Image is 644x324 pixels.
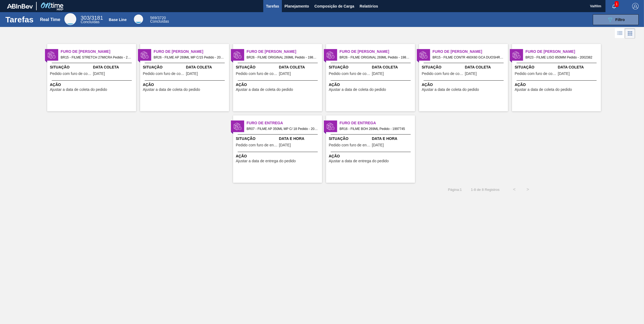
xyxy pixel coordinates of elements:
span: Ajustar a data de coleta do pedido [422,88,479,92]
span: Página : 1 [448,188,462,192]
span: Pedido com furo de coleta [422,72,463,76]
span: Furo de Coleta [432,49,508,54]
span: Ajustar a data de coleta do pedido [515,88,572,92]
img: status [48,51,56,59]
span: Ação [329,153,414,159]
span: Data Coleta [93,64,135,70]
div: Base Line [109,18,127,22]
div: Base Line [134,15,143,24]
span: Ação [236,153,321,159]
span: Ajustar a data de coleta do pedido [236,88,293,92]
span: Data e Hora [279,136,321,142]
span: BR15 - FILME CONTR 460X60 GCA DUOSHRINK Pedido - 2005965 [432,54,504,60]
span: Furo de Coleta [525,49,601,54]
img: status [327,122,335,130]
button: > [521,183,535,196]
span: Pedido com furo de coleta [236,72,278,76]
span: 07/09/2025 [558,72,570,76]
span: / 3181 [81,15,103,21]
span: / 3720 [150,16,166,20]
img: status [327,51,335,59]
span: Data Coleta [279,64,321,70]
span: Furo de Coleta [61,49,136,54]
span: Pedido com furo de coleta [50,72,92,76]
span: Data Coleta [372,64,414,70]
span: BR26 - FILME AP 269ML MP C/15 Pedido - 2017353 [154,54,225,60]
span: Pedido com furo de entrega [236,143,278,147]
span: BR23 - FILME LISO 850MM Pedido - 2002382 [525,54,597,60]
span: Pedido com furo de coleta [143,72,185,76]
span: Ajustar a data de entrega do pedido [236,159,296,163]
h1: Tarefas [5,16,34,23]
button: Filtro [593,14,639,25]
div: Real Time [64,13,76,25]
span: BR16 - FILME BOH 269ML Pedido - 1997745 [340,126,411,132]
span: Ajustar a data de coleta do pedido [50,88,107,92]
span: Ajustar a data de entrega do pedido [329,159,389,163]
span: 569 [150,16,156,20]
div: Real Time [81,16,103,24]
span: Situação [515,64,556,70]
div: Visão em Cards [625,28,635,39]
span: BR26 - FILME ORIGINAL 269ML Pedido - 1984275 [340,54,411,60]
img: status [420,51,428,59]
button: Notificações [605,2,623,10]
span: 1 - 8 de 8 Registros [470,188,500,192]
span: BR07 - FILME AP 350ML MP C/ 18 Pedido - 2003257 [247,126,318,132]
span: Data Coleta [465,64,507,70]
span: Furo de Coleta [340,49,415,54]
span: Situação [236,136,278,142]
span: 06/09/2025 [93,72,105,76]
span: BR26 - FILME ORIGINAL 269ML Pedido - 1984274 [247,54,318,60]
span: Ação [329,82,414,88]
span: Planejamento [285,3,309,9]
span: Concluídas [150,19,169,23]
span: Concluídas [81,20,99,24]
span: Ação [422,82,507,88]
span: 10/09/2025, [279,143,291,147]
span: Ajustar a data de coleta do pedido [143,88,200,92]
span: Situação [329,64,371,70]
span: 10/09/2025 [279,72,291,76]
span: 02/09/2025 [186,72,198,76]
div: Real Time [40,17,60,22]
span: Data Coleta [186,64,228,70]
span: Ajustar a data de coleta do pedido [329,88,386,92]
span: Data Coleta [558,64,600,70]
span: Ação [143,82,228,88]
span: Situação [50,64,92,70]
span: Composição de Carga [314,3,354,9]
span: 303 [81,15,89,21]
img: status [234,122,242,130]
span: Furo de Coleta [247,49,322,54]
span: Filtro [615,18,625,22]
span: Situação [236,64,278,70]
span: Furo de Entrega [247,120,322,126]
img: status [234,51,242,59]
span: Furo de Entrega [340,120,415,126]
span: BR15 - FILME STRETCH 27MICRA Pedido - 2001733 [61,54,132,60]
div: Base Line [150,16,169,23]
span: Tarefas [266,3,279,9]
button: < [508,183,521,196]
span: Furo de Coleta [154,49,229,54]
img: TNhmsLtSVTkK8tSr43FrP2fwEKptu5GPRR3wAAAABJRU5ErkJggg== [7,4,33,9]
span: 1 [615,1,619,7]
span: Ação [236,82,321,88]
img: status [513,51,521,59]
span: Ação [50,82,135,88]
img: Logout [632,3,639,9]
span: Pedido com furo de entrega [329,143,371,147]
span: Pedido com furo de coleta [329,72,371,76]
span: Data e Hora [372,136,414,142]
span: 09/09/2025 [465,72,477,76]
span: Situação [329,136,371,142]
span: Situação [143,64,185,70]
span: 10/09/2025 [372,72,384,76]
span: Relatórios [360,3,378,9]
img: status [141,51,149,59]
span: 06/09/2025, [372,143,384,147]
div: Visão em Lista [615,28,625,39]
span: Ação [515,82,600,88]
span: Pedido com furo de coleta [515,72,556,76]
